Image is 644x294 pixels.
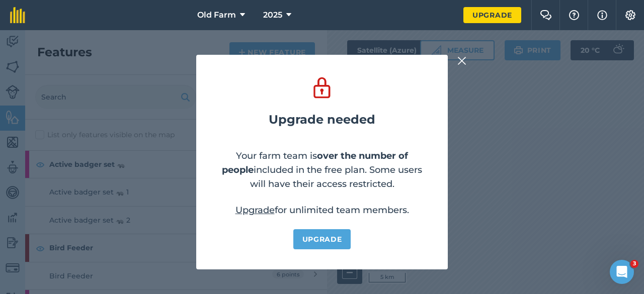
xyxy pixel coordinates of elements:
a: Upgrade [463,7,521,23]
img: A question mark icon [568,10,580,20]
h2: Upgrade needed [269,113,375,127]
img: svg+xml;base64,PHN2ZyB4bWxucz0iaHR0cDovL3d3dy53My5vcmcvMjAwMC9zdmciIHdpZHRoPSIxNyIgaGVpZ2h0PSIxNy... [597,9,607,21]
img: A cog icon [624,10,636,20]
span: 3 [630,260,638,268]
span: 2025 [263,9,282,21]
a: Upgrade [235,205,275,216]
img: Two speech bubbles overlapping with the left bubble in the forefront [540,10,552,20]
span: Old Farm [197,9,236,21]
p: for unlimited team members. [235,203,409,217]
iframe: Intercom live chat [610,260,634,284]
p: Your farm team is included in the free plan. Some users will have their access restricted. [216,149,428,191]
a: Upgrade [293,229,351,249]
img: fieldmargin Logo [10,7,25,23]
img: svg+xml;base64,PHN2ZyB4bWxucz0iaHR0cDovL3d3dy53My5vcmcvMjAwMC9zdmciIHdpZHRoPSIyMiIgaGVpZ2h0PSIzMC... [457,55,466,67]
